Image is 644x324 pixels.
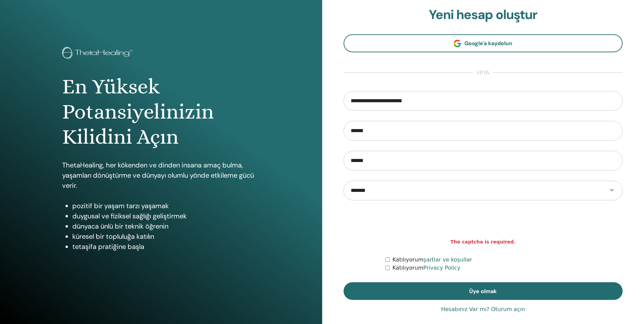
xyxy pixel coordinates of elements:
label: Katılıyorum [392,256,472,264]
h2: Yeni hesap oluştur [344,7,623,23]
li: pozitif bir yaşam tarzı yaşamak [72,201,260,211]
label: Katılıyorum [392,264,460,272]
h1: En Yüksek Potansiyelinizin Kilidini Açın [62,74,260,150]
li: küresel bir topluluğa katılın [72,231,260,241]
li: tetaşifa pratiğine başla [72,241,260,252]
p: ThetaHealing, her kökenden ve dinden insana amaç bulma, yaşamları dönüştürme ve dünyayı olumlu yö... [62,160,260,191]
a: Google'a kaydolun [344,34,623,52]
li: duygusal ve fiziksel sağlığı geliştirmek [72,211,260,221]
span: Üye olmak [469,288,497,295]
span: veya [473,69,493,77]
a: Hesabınız Var mı? Oturum açın [441,305,525,313]
a: Privacy Policy [423,265,460,271]
li: dünyaca ünlü bir teknik öğrenin [72,221,260,231]
span: Google'a kaydolun [464,40,512,47]
strong: The captcha is required. [450,238,516,246]
button: Üye olmak [344,282,623,300]
a: şartlar ve koşullar [423,256,472,263]
iframe: reCAPTCHA [431,211,535,237]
